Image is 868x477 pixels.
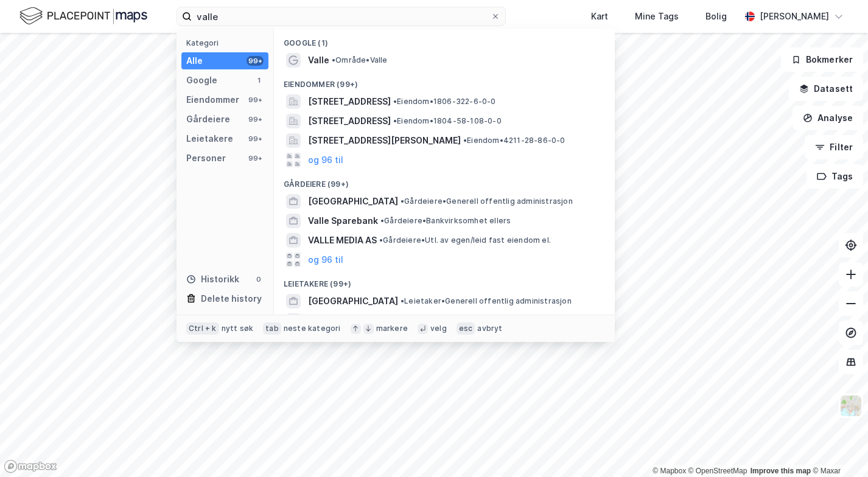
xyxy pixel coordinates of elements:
img: Z [839,394,863,417]
div: Google [186,73,217,88]
div: 1 [254,75,264,85]
a: OpenStreetMap [688,467,747,475]
span: Gårdeiere • Generell offentlig administrasjon [401,197,573,206]
div: markere [376,324,408,333]
button: Analyse [793,106,863,130]
div: Kart [591,9,608,24]
div: Personer [186,151,226,165]
div: Alle [186,54,203,68]
div: esc [457,322,475,335]
div: Kategori [186,38,268,47]
div: Gårdeiere [186,112,230,127]
span: • [401,296,404,305]
button: Tags [807,164,863,189]
img: logo.f888ab2527a4732fd821a326f86c7f29.svg [19,5,147,27]
div: Leietakere (99+) [274,270,615,291]
span: • [379,235,383,245]
a: Mapbox homepage [4,459,57,473]
div: 99+ [247,95,264,105]
button: Bokmerker [781,47,863,72]
span: Valle [308,53,329,68]
span: Gårdeiere • Bankvirksomhet ellers [380,216,511,226]
span: [STREET_ADDRESS][PERSON_NAME] [308,133,461,148]
button: og 96 til [308,252,343,267]
span: [GEOGRAPHIC_DATA] [308,194,398,209]
div: Mine Tags [635,9,679,24]
span: • [401,197,404,206]
button: Filter [805,135,863,159]
span: • [463,136,467,145]
span: • [380,216,384,225]
span: [GEOGRAPHIC_DATA] AS [308,313,411,328]
span: Valle Sparebank [308,214,378,228]
div: Bolig [705,9,727,24]
div: avbryt [477,324,502,333]
div: 99+ [247,56,264,66]
div: Eiendommer [186,92,239,107]
a: Mapbox [653,467,686,475]
div: 99+ [247,114,264,124]
div: Gårdeiere (99+) [274,170,615,192]
a: Improve this map [751,467,811,475]
div: 99+ [247,134,264,144]
div: Eiendommer (99+) [274,70,615,92]
span: [GEOGRAPHIC_DATA] [308,294,398,308]
span: Eiendom • 1806-322-6-0-0 [393,97,496,106]
div: Delete history [201,291,262,306]
span: Leietaker • Generell offentlig administrasjon [401,296,572,306]
span: [STREET_ADDRESS] [308,94,391,109]
div: Google (1) [274,29,615,50]
span: VALLE MEDIA AS [308,233,377,248]
div: tab [263,322,281,335]
div: Kontrollprogram for chat [807,419,868,477]
iframe: Chat Widget [807,419,868,477]
div: neste kategori [284,324,341,333]
div: Leietakere [186,131,233,146]
span: Eiendom • 4211-28-86-0-0 [463,136,565,145]
span: Område • Valle [332,55,388,65]
span: • [393,116,397,125]
span: [STREET_ADDRESS] [308,114,391,128]
span: • [332,55,335,64]
button: Datasett [789,77,863,101]
div: [PERSON_NAME] [760,9,829,24]
div: Historikk [186,272,239,287]
div: 0 [254,274,264,284]
div: nytt søk [222,324,254,333]
span: Gårdeiere • Utl. av egen/leid fast eiendom el. [379,235,551,245]
span: • [393,97,397,106]
button: og 96 til [308,153,343,167]
div: Ctrl + k [186,322,219,335]
div: 99+ [247,153,264,163]
input: Søk på adresse, matrikkel, gårdeiere, leietakere eller personer [192,7,491,26]
div: velg [430,324,447,333]
span: Eiendom • 1804-58-108-0-0 [393,116,502,126]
